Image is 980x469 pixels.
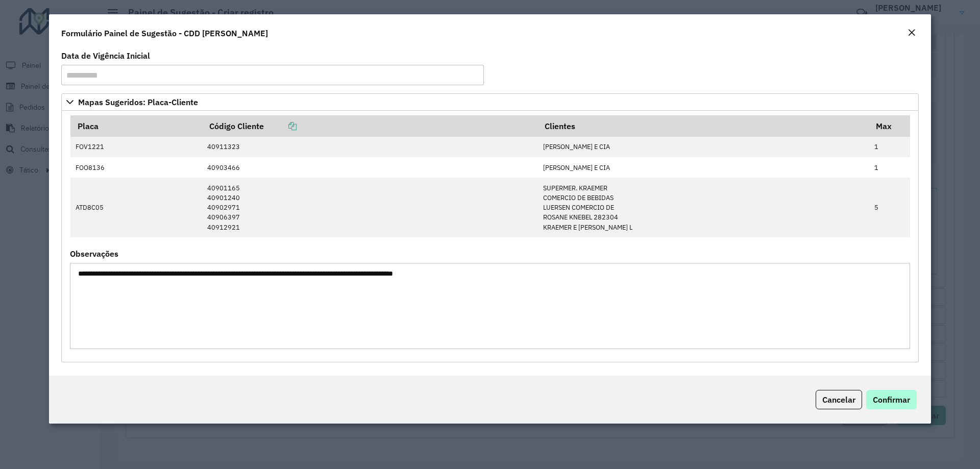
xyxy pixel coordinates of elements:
[537,178,869,237] td: SUPERMER. KRAEMER COMERCIO DE BEBIDAS LUERSEN COMERCIO DE ROSANE KNEBEL 282304 KRAEMER E [PERSON_...
[61,27,268,39] h4: Formulário Painel de Sugestão - CDD [PERSON_NAME]
[70,178,202,237] td: ATD8C05
[869,137,910,157] td: 1
[822,394,855,405] span: Cancelar
[908,29,916,37] em: Fechar
[70,137,202,157] td: FOV1221
[202,157,537,178] td: 40903466
[202,115,537,137] th: Código Cliente
[869,178,910,237] td: 5
[816,390,862,409] button: Cancelar
[61,111,919,362] div: Mapas Sugeridos: Placa-Cliente
[866,390,917,409] button: Confirmar
[70,248,118,260] label: Observações
[202,137,537,157] td: 40911323
[873,394,910,405] span: Confirmar
[61,50,150,62] label: Data de Vigência Inicial
[537,137,869,157] td: [PERSON_NAME] E CIA
[70,115,202,137] th: Placa
[70,157,202,178] td: FOO8136
[202,178,537,237] td: 40901165 40901240 40902971 40906397 40912921
[904,27,919,40] button: Close
[264,121,297,131] a: Copiar
[61,93,919,111] a: Mapas Sugeridos: Placa-Cliente
[537,115,869,137] th: Clientes
[869,157,910,178] td: 1
[869,115,910,137] th: Max
[78,98,198,106] span: Mapas Sugeridos: Placa-Cliente
[537,157,869,178] td: [PERSON_NAME] E CIA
